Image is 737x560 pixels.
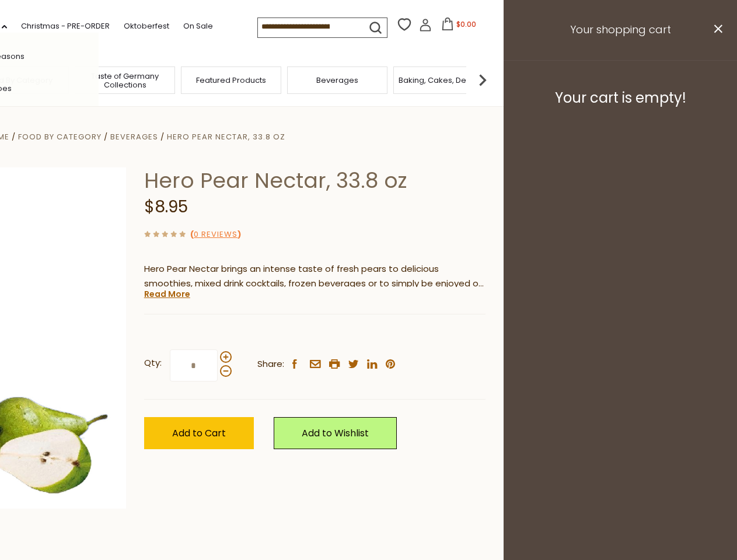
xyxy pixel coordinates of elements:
[471,68,494,92] img: next arrow
[18,131,102,142] a: Food By Category
[518,89,722,107] h3: Your cart is empty!
[196,76,266,85] a: Featured Products
[144,288,190,300] a: Read More
[144,195,188,218] span: $8.95
[124,20,169,33] a: Oktoberfest
[194,229,237,241] a: 0 Reviews
[257,357,284,372] span: Share:
[144,417,254,449] button: Add to Cart
[434,17,484,35] button: $0.00
[78,72,172,89] a: Taste of Germany Collections
[110,131,158,142] a: Beverages
[144,356,162,370] strong: Qty:
[183,20,213,33] a: On Sale
[172,426,226,440] span: Add to Cart
[274,417,397,449] a: Add to Wishlist
[144,262,485,291] p: Hero Pear Nectar brings an intense taste of fresh pears to delicious smoothies, mixed drink cockt...
[21,20,110,33] a: Christmas - PRE-ORDER
[456,19,476,29] span: $0.00
[399,76,489,85] a: Baking, Cakes, Desserts
[144,167,485,194] h1: Hero Pear Nectar, 33.8 oz
[190,229,241,240] span: ( )
[167,131,285,142] a: Hero Pear Nectar, 33.8 oz
[170,349,218,381] input: Qty:
[316,76,358,85] a: Beverages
